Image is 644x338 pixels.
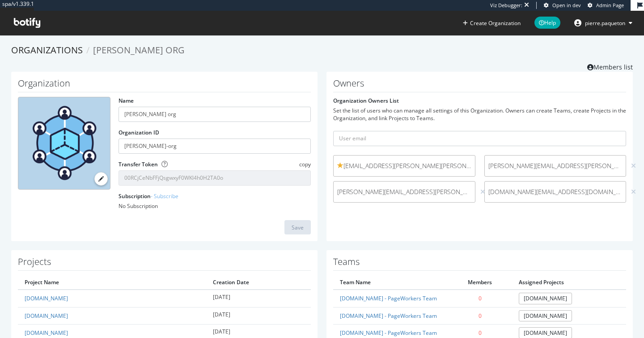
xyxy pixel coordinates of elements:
input: name [119,107,311,122]
a: [DOMAIN_NAME] [519,310,572,321]
td: 0 [448,290,513,307]
button: Save [284,220,311,234]
span: [DOMAIN_NAME][EMAIL_ADDRESS][DOMAIN_NAME] [488,187,623,196]
label: Name [119,97,134,104]
h1: Owners [333,78,626,92]
th: Project Name [18,275,206,290]
a: [DOMAIN_NAME] - PageWorkers Team [340,329,437,337]
label: Organization ID [119,129,159,136]
th: Members [448,275,513,290]
label: Organization Owners List [333,97,399,104]
span: Admin Page [596,2,624,9]
button: pierre.paqueton [567,16,640,30]
ol: breadcrumbs [11,44,633,57]
span: [PERSON_NAME][EMAIL_ADDRESS][PERSON_NAME][DOMAIN_NAME] [488,161,623,170]
a: [DOMAIN_NAME] - PageWorkers Team [340,295,437,302]
input: User email [333,131,626,146]
a: [DOMAIN_NAME] [25,312,68,320]
h1: Organization [18,78,311,92]
a: [DOMAIN_NAME] [25,329,68,337]
div: Viz Debugger: [490,2,522,9]
a: [DOMAIN_NAME] - PageWorkers Team [340,312,437,320]
div: No Subscription [119,202,311,210]
span: copy [299,160,311,168]
span: pierre.paqueton [585,19,625,27]
a: - Subscribe [151,192,178,200]
span: [EMAIL_ADDRESS][PERSON_NAME][PERSON_NAME][DOMAIN_NAME] [337,161,471,170]
h1: Projects [18,257,311,271]
a: [DOMAIN_NAME] [519,293,572,304]
input: Organization ID [119,139,311,154]
th: Team Name [333,275,448,290]
span: [PERSON_NAME] org [93,44,185,56]
label: Subscription [119,192,178,200]
button: Create Organization [462,19,521,27]
h1: Teams [333,257,626,271]
a: [DOMAIN_NAME] [25,295,68,302]
span: [PERSON_NAME][EMAIL_ADDRESS][PERSON_NAME][DOMAIN_NAME] [337,187,471,196]
td: 0 [448,307,513,324]
span: Open in dev [552,2,581,9]
div: Set the list of users who can manage all settings of this Organization. Owners can create Teams, ... [333,107,626,122]
label: Transfer Token [119,160,158,168]
span: Help [534,17,560,29]
div: Save [292,224,304,231]
a: Admin Page [588,2,624,9]
a: Members list [587,61,633,72]
th: Creation Date [206,275,311,290]
th: Assigned Projects [512,275,626,290]
td: [DATE] [206,290,311,307]
td: [DATE] [206,307,311,324]
a: Organizations [11,44,83,56]
a: Open in dev [544,2,581,9]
